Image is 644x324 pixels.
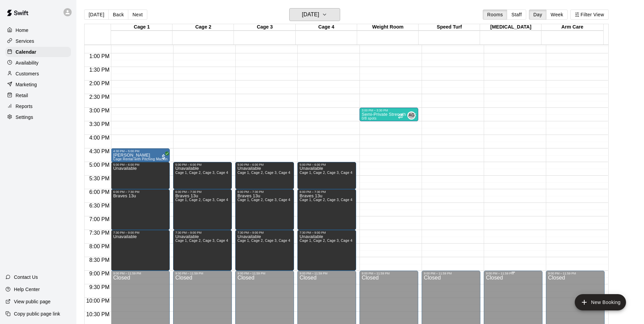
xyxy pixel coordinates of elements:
button: Week [546,10,568,20]
div: 9:00 PM – 11:59 PM [548,272,603,275]
p: Copy public page link [14,310,60,317]
div: 5:00 PM – 6:00 PM [113,163,168,166]
div: 9:00 PM – 11:59 PM [237,272,292,275]
div: 9:00 PM – 11:59 PM [113,272,168,275]
div: 7:30 PM – 9:00 PM: Unavailable [235,230,294,271]
div: 6:00 PM – 7:30 PM: Braves 13u [173,189,232,230]
button: [DATE] [84,10,109,20]
p: Retail [16,92,28,99]
div: 5:00 PM – 6:00 PM [175,163,230,166]
div: Cage 3 [234,24,295,31]
span: 5:00 PM [88,162,111,168]
a: Settings [5,112,71,122]
div: 6:00 PM – 7:30 PM: Braves 13u [297,189,356,230]
span: 4:00 PM [88,135,111,141]
span: 2:30 PM [88,94,111,100]
span: Cage 1, Cage 2, Cage 3, Cage 4 [299,171,352,175]
div: 5:00 PM – 6:00 PM: Unavailable [111,162,170,189]
div: Retail [5,90,71,101]
span: Cage 1, Cage 2, Cage 3, Cage 4 [237,198,290,202]
div: Weight Room [357,24,419,31]
a: Home [5,25,71,35]
span: Cage 1, Cage 2, Cage 3, Cage 4 [175,171,228,175]
div: 5:00 PM – 6:00 PM: Unavailable [235,162,294,189]
button: Next [128,10,147,20]
div: 6:00 PM – 7:30 PM [237,190,292,194]
span: Cage 1, Cage 2, Cage 3, Cage 4 [299,198,352,202]
div: 6:00 PM – 7:30 PM [299,190,354,194]
p: Availability [16,59,39,66]
span: 6:00 PM [88,189,111,195]
span: Cage 1, Cage 2, Cage 3, Cage 4 [175,198,228,202]
span: Cage 1, Cage 2, Cage 3, Cage 4 [299,239,352,242]
a: Reports [5,101,71,111]
p: Help Center [14,286,40,293]
div: 7:30 PM – 9:00 PM [237,231,292,234]
button: Day [529,10,547,20]
a: Services [5,36,71,46]
div: 9:00 PM – 11:59 PM [424,272,478,275]
div: Cage 4 [296,24,357,31]
button: Rooms [483,10,507,20]
a: Customers [5,69,71,79]
div: 6:00 PM – 7:30 PM [175,190,230,194]
span: Cage 1, Cage 2, Cage 3, Cage 4 [237,171,290,175]
span: 7:00 PM [88,216,111,222]
a: Availability [5,58,71,68]
div: Cage 1 [111,24,172,31]
div: 7:30 PM – 9:00 PM: Unavailable [173,230,232,271]
div: 7:30 PM – 9:00 PM: Unavailable [297,230,356,271]
div: 5:00 PM – 6:00 PM: Unavailable [173,162,232,189]
span: 3:00 PM [88,108,111,113]
p: Customers [16,70,39,77]
div: Calendar [5,47,71,57]
span: 8:00 PM [88,244,111,249]
div: 4:30 PM – 5:00 PM [113,149,168,153]
p: Services [16,38,34,44]
span: 1:00 PM [88,53,111,59]
span: Cage Rental with Pitching Machine (Baseball) [113,157,187,161]
div: 7:30 PM – 9:00 PM [175,231,230,234]
span: 9:30 PM [88,284,111,290]
span: 1:30 PM [88,67,111,73]
div: 6:00 PM – 7:30 PM: Braves 13u [235,189,294,230]
span: 6:30 PM [88,203,111,209]
span: 7:30 PM [88,230,111,236]
div: 7:30 PM – 9:00 PM: Unavailable [111,230,170,271]
div: 9:00 PM – 11:59 PM [362,272,416,275]
div: Cage 2 [172,24,234,31]
button: add [575,294,626,310]
div: 9:00 PM – 11:59 PM [486,272,540,275]
p: View public page [14,298,51,305]
span: AG [408,112,415,119]
span: 10:00 PM [85,298,111,304]
div: 3:00 PM – 3:30 PM: Semi-Private Strength & Conditioning [360,108,418,121]
span: 10:30 PM [85,311,111,317]
span: Recurring event [398,113,403,119]
span: Alex Gett [410,111,416,120]
div: 3:00 PM – 3:30 PM [362,109,416,112]
div: 9:00 PM – 11:59 PM [299,272,354,275]
p: Contact Us [14,274,38,281]
span: 5:30 PM [88,176,111,181]
span: 8:30 PM [88,257,111,263]
p: Home [16,27,29,34]
button: Filter View [570,10,608,20]
div: 7:30 PM – 9:00 PM [113,231,168,234]
p: Settings [16,114,33,121]
a: Marketing [5,79,71,90]
div: 5:00 PM – 6:00 PM [299,163,354,166]
div: Alex Gett [407,111,416,120]
div: 4:30 PM – 5:00 PM: David Bonadio [111,148,170,162]
span: 3:30 PM [88,121,111,127]
div: 6:00 PM – 7:30 PM: Braves 13u [111,189,170,230]
div: [MEDICAL_DATA] [480,24,541,31]
span: All customers have paid [160,154,167,160]
div: 6:00 PM – 7:30 PM [113,190,168,194]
